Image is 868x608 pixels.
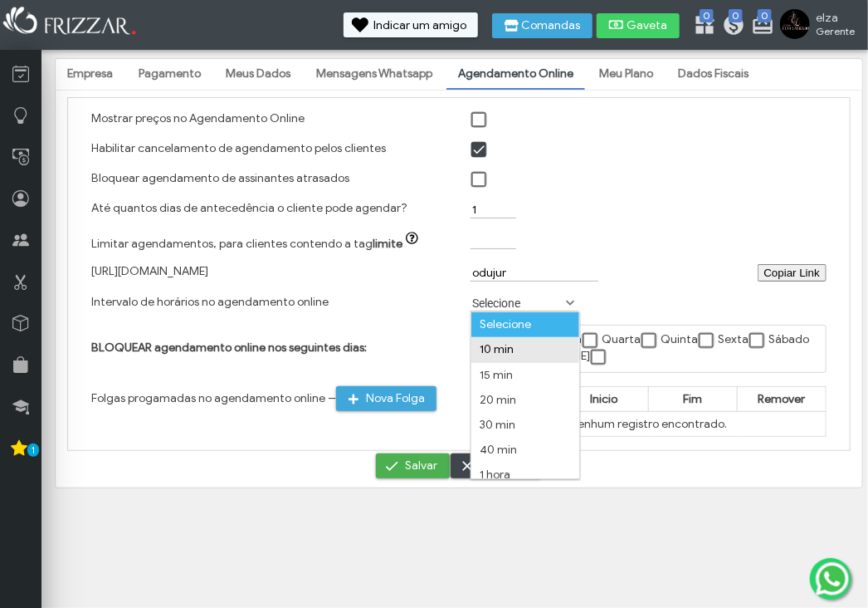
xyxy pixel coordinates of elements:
strong: limite [373,237,402,251]
label: Intervalo de horários no agendamento online [91,295,329,309]
label: Habilitar cancelamento de agendamento pelos clientes [91,141,386,155]
label: [URL][DOMAIN_NAME] [91,264,208,278]
button: Indicar um amigo [344,12,478,37]
label: Limitar agendamentos, para clientes contendo a tag [91,237,427,251]
label: Quinta [661,333,698,347]
label: Mostrar preços no Agendamento Online [91,111,305,125]
li: 20 min [471,388,579,413]
a: Empresa [56,60,124,88]
li: 40 min [471,438,579,463]
button: Salvar [376,454,450,478]
input: meusalao [471,264,598,282]
a: Meus Dados [215,60,303,88]
span: Inicio [591,392,618,406]
li: 10 min [471,337,579,362]
label: Até quantos dias de antecedência o cliente pode agendar? [91,201,407,215]
span: Remover [758,392,806,406]
label: Selecione [471,295,563,311]
a: elza Gerente [780,9,860,42]
label: Sexta [718,333,749,347]
a: Meu Plano [588,60,665,88]
button: Gaveta [597,13,680,38]
li: 30 min [471,413,579,438]
img: whatsapp.png [812,559,852,599]
th: Fim [649,387,738,412]
span: Gerente [816,25,855,37]
td: Nenhum registro encontrado. [471,412,827,437]
li: 1 hora [471,463,579,488]
li: 15 min [471,363,579,388]
button: Limitar agendamentos, para clientes contendo a taglimite [402,232,426,248]
span: Salvar [406,454,438,478]
button: Cancelar [451,454,541,478]
label: Bloquear agendamento de assinantes atrasados [91,171,349,185]
th: Inicio [560,387,649,412]
span: Nova Folga [366,386,425,411]
h4: BLOQUEAR agendamento online nos seguintes dias: [91,341,447,355]
span: 0 [758,9,772,22]
a: Mensagens Whatsapp [305,60,444,88]
button: Comandas [492,13,592,38]
button: Folgas progamadas no agendamento online -- [336,386,436,411]
span: 0 [700,9,714,22]
li: Selecione [471,312,579,337]
a: 0 [751,13,768,40]
a: Dados Fiscais [667,60,761,88]
span: Fim [684,392,703,406]
button: Copiar Link [758,264,827,282]
span: Comandas [522,20,581,32]
a: Pagamento [127,60,212,88]
span: 0 [729,9,743,22]
span: Indicar um amigo [373,20,466,32]
span: Gaveta [627,20,668,32]
a: 0 [722,13,739,40]
label: Quarta [602,333,641,347]
span: elza [816,11,855,25]
label: Sábado [768,333,809,347]
span: 1 [27,444,39,457]
label: Folgas progamadas no agendamento online -- [91,391,437,405]
a: Agendamento Online [446,60,585,88]
th: Remover [738,387,827,412]
a: 0 [693,13,710,40]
